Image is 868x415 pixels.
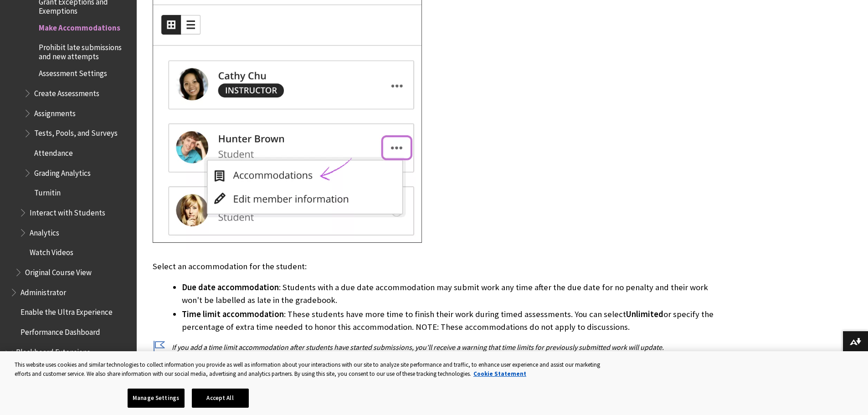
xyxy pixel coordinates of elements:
[21,324,100,337] span: Performance Dashboard
[192,389,249,408] button: Accept All
[182,309,284,319] span: Time limit accommodation
[34,185,61,198] span: Turnitin
[15,360,608,378] div: This website uses cookies and similar technologies to collect information you provide as well as ...
[34,165,91,178] span: Grading Analytics
[182,282,279,292] span: Due date accommodation
[626,309,663,319] span: Unlimited
[34,86,99,98] span: Create Assessments
[39,40,130,61] span: Prohibit late submissions and new attempts
[25,265,92,277] span: Original Course View
[30,245,73,257] span: Watch Videos
[39,20,120,32] span: Make Accommodations
[182,308,718,333] li: : These students have more time to finish their work during timed assessments. You can select or ...
[39,66,107,78] span: Assessment Settings
[30,225,59,237] span: Analytics
[128,389,185,408] button: Manage Settings
[34,126,118,138] span: Tests, Pools, and Surveys
[21,305,113,317] span: Enable the Ultra Experience
[21,285,66,297] span: Administrator
[34,106,76,118] span: Assignments
[16,344,90,357] span: Blackboard Extensions
[153,261,718,272] p: Select an accommodation for the student:
[182,281,718,307] li: : Students with a due date accommodation may submit work any time after the due date for no penal...
[473,370,526,378] a: More information about your privacy, opens in a new tab
[34,145,73,158] span: Attendance
[30,205,105,217] span: Interact with Students
[153,342,718,352] p: If you add a time limit accommodation after students have started submissions, you'll receive a w...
